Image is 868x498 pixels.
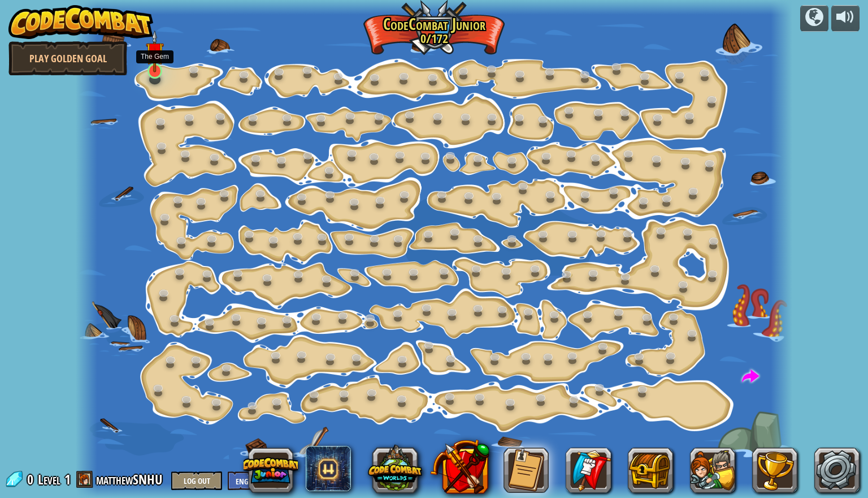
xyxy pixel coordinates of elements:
span: Level [38,470,60,489]
button: Log Out [171,471,222,490]
button: Adjust volume [831,5,860,32]
a: matthewSNHU [96,470,166,488]
a: Play Golden Goal [8,41,127,75]
img: level-banner-unstarted.png [146,30,164,73]
span: 1 [64,470,71,488]
button: Campaigns [800,5,828,32]
span: 0 [27,470,37,488]
img: CodeCombat - Learn how to code by playing a game [8,5,153,39]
